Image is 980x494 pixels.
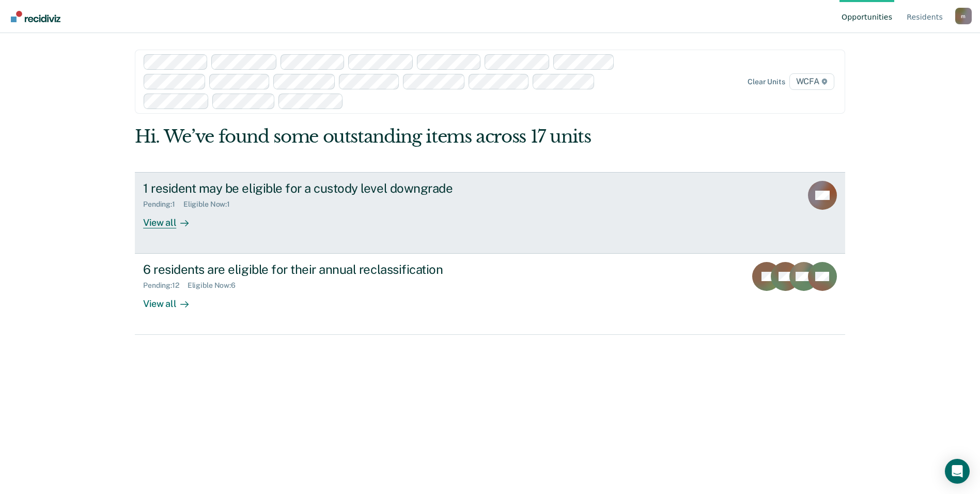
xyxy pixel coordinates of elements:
div: View all [143,290,201,310]
a: 6 residents are eligible for their annual reclassificationPending:12Eligible Now:6View all [135,254,845,335]
div: Pending : 1 [143,200,183,209]
div: Open Intercom Messenger [945,459,970,484]
div: Eligible Now : 6 [188,281,244,290]
img: Recidiviz [11,11,60,22]
div: View all [143,208,201,228]
button: Profile dropdown button [955,8,972,24]
div: Hi. We’ve found some outstanding items across 17 units [135,126,703,147]
div: 1 resident may be eligible for a custody level downgrade [143,181,506,196]
div: Pending : 12 [143,281,188,290]
div: Clear units [748,78,785,86]
div: 6 residents are eligible for their annual reclassification [143,262,506,277]
a: 1 resident may be eligible for a custody level downgradePending:1Eligible Now:1View all [135,172,845,254]
div: m [955,8,972,24]
span: WCFA [789,73,834,90]
div: Eligible Now : 1 [183,200,238,209]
